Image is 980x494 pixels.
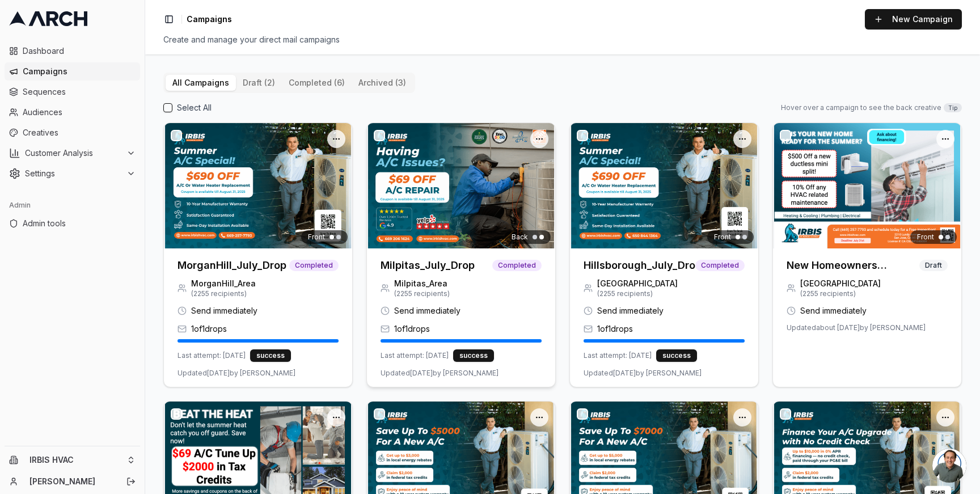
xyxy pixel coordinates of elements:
[178,257,286,273] h3: MorganHill_July_Drop
[282,75,352,91] button: completed (6)
[5,144,140,162] button: Customer Analysis
[29,476,114,487] a: [PERSON_NAME]
[919,260,948,271] span: Draft
[512,233,528,242] span: Back
[597,278,678,289] span: [GEOGRAPHIC_DATA]
[308,233,325,242] span: Front
[381,257,475,273] h3: Milpitas_July_Drop
[191,305,257,316] span: Send immediately
[5,42,140,60] a: Dashboard
[177,102,212,113] label: Select All
[932,449,966,483] a: Open chat
[5,196,140,214] div: Admin
[773,123,961,248] img: Front creative for New Homeowners (automated Campaign)
[178,369,295,378] span: Updated [DATE] by [PERSON_NAME]
[5,83,140,101] a: Sequences
[5,103,140,121] a: Audiences
[250,349,291,362] div: success
[800,289,881,298] span: ( 2255 recipients)
[166,75,236,91] button: All Campaigns
[944,103,962,112] span: Tip
[23,218,136,229] span: Admin tools
[394,278,450,289] span: Milpitas_Area
[163,34,962,45] div: Create and manage your direct mail campaigns
[367,123,555,248] img: Back creative for Milpitas_July_Drop
[23,45,136,57] span: Dashboard
[917,233,934,242] span: Front
[23,86,136,98] span: Sequences
[656,349,697,362] div: success
[5,451,140,469] button: IRBIS HVAC
[23,127,136,138] span: Creatives
[25,168,122,179] span: Settings
[787,323,926,332] span: Updated about [DATE] by [PERSON_NAME]
[352,75,413,91] button: archived (3)
[781,103,941,112] span: Hover over a campaign to see the back creative
[23,66,136,77] span: Campaigns
[865,9,962,29] button: New Campaign
[597,323,633,335] span: 1 of 1 drops
[191,323,227,335] span: 1 of 1 drops
[123,474,139,489] button: Log out
[394,305,461,316] span: Send immediately
[394,289,450,298] span: ( 2255 recipients)
[178,351,246,360] span: Last attempt: [DATE]
[187,14,232,25] nav: breadcrumb
[5,164,140,183] button: Settings
[695,260,745,271] span: Completed
[5,62,140,81] a: Campaigns
[289,260,339,271] span: Completed
[187,14,232,25] span: Campaigns
[584,351,652,360] span: Last attempt: [DATE]
[5,124,140,142] a: Creatives
[800,305,867,316] span: Send immediately
[584,257,695,273] h3: Hillsborough_July_Drop
[381,369,499,378] span: Updated [DATE] by [PERSON_NAME]
[714,233,731,242] span: Front
[453,349,494,362] div: success
[787,257,919,273] h3: New Homeowners (automated Campaign)
[381,351,449,360] span: Last attempt: [DATE]
[164,123,352,248] img: Front creative for MorganHill_July_Drop
[29,455,122,465] span: IRBIS HVAC
[394,323,430,335] span: 1 of 1 drops
[5,214,140,233] a: Admin tools
[25,147,122,159] span: Customer Analysis
[191,289,256,298] span: ( 2255 recipients)
[570,123,758,248] img: Front creative for Hillsborough_July_Drop
[800,278,881,289] span: [GEOGRAPHIC_DATA]
[597,305,664,316] span: Send immediately
[236,75,282,91] button: draft (2)
[492,260,542,271] span: Completed
[584,369,702,378] span: Updated [DATE] by [PERSON_NAME]
[597,289,678,298] span: ( 2255 recipients)
[191,278,256,289] span: MorganHill_Area
[23,107,136,118] span: Audiences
